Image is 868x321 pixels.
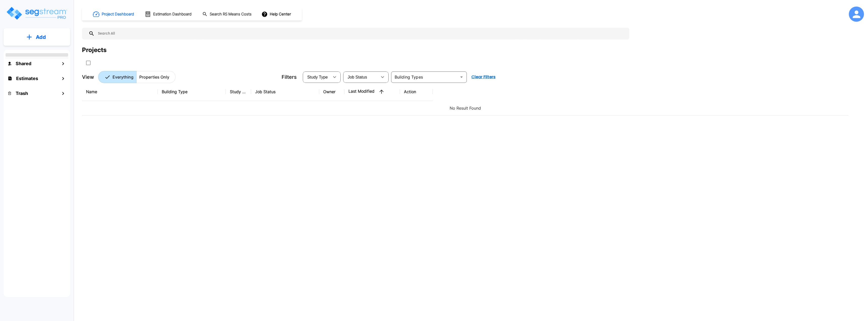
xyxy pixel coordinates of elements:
p: No Result Found [86,105,844,111]
input: Search All [95,28,627,39]
button: Clear Filters [469,72,498,82]
span: Study Type [307,75,328,79]
p: Filters [282,73,297,81]
th: Job Status [251,83,319,101]
button: Add [4,30,70,44]
h1: Estimates [16,75,38,82]
th: Action [400,83,433,101]
button: Project Dashboard [91,9,137,20]
h1: Shared [16,60,31,67]
p: Everything [113,74,133,80]
p: View [82,73,94,81]
img: Logo [6,6,68,20]
span: Job Status [348,75,367,79]
button: Search RS Means Costs [200,9,254,19]
th: Building Type [158,83,226,101]
button: SelectAll [83,58,93,68]
p: Properties Only [139,74,169,80]
div: Select [344,70,377,84]
h1: Search RS Means Costs [210,11,252,17]
p: Add [36,33,46,41]
input: Building Types [393,73,457,81]
div: Projects [82,45,106,55]
th: Last Modified [344,83,400,101]
h1: Trash [16,90,28,97]
div: Platform [98,71,176,83]
div: Select [304,70,330,84]
button: Estimation Dashboard [143,9,194,19]
button: Help Center [260,9,293,19]
th: Name [82,83,158,101]
h1: Estimation Dashboard [153,11,192,17]
h1: Project Dashboard [102,11,134,17]
button: Open [458,73,465,81]
th: Owner [319,83,344,101]
button: Everything [98,71,137,83]
th: Study Type [226,83,251,101]
button: Properties Only [136,71,176,83]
